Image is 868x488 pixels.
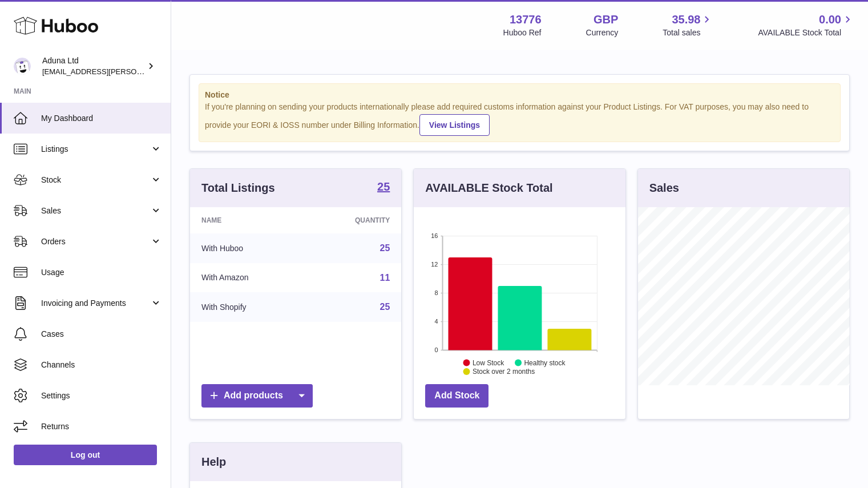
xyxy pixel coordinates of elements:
strong: 25 [377,181,390,192]
a: View Listings [419,114,490,136]
span: Listings [41,144,150,155]
strong: 13776 [510,12,542,27]
span: Invoicing and Payments [41,298,150,309]
span: Cases [41,329,162,340]
a: 25 [380,243,390,253]
span: Usage [41,267,162,278]
strong: Notice [205,90,834,100]
a: 11 [380,273,390,283]
span: AVAILABLE Stock Total [758,27,854,38]
a: 35.98 Total sales [663,12,713,38]
th: Quantity [306,207,402,233]
a: 25 [377,181,390,195]
text: 4 [435,318,438,325]
span: [EMAIL_ADDRESS][PERSON_NAME][PERSON_NAME][DOMAIN_NAME] [42,67,290,76]
span: Stock [41,175,150,185]
td: With Amazon [190,263,306,293]
text: 16 [431,232,438,239]
div: If you're planning on sending your products internationally please add required customs informati... [205,102,834,136]
img: deborahe.kamara@aduna.com [14,58,31,75]
div: Currency [586,27,619,38]
text: 8 [435,289,438,296]
div: Aduna Ltd [42,55,145,77]
span: 0.00 [819,12,841,27]
a: 0.00 AVAILABLE Stock Total [758,12,854,38]
a: Add products [201,384,313,408]
td: With Shopify [190,292,306,322]
a: Log out [14,445,157,465]
text: Low Stock [473,358,504,366]
h3: Total Listings [201,180,275,196]
text: 0 [435,346,438,353]
a: 25 [380,302,390,312]
span: Returns [41,421,162,432]
th: Name [190,207,306,233]
h3: AVAILABLE Stock Total [425,180,552,196]
span: Settings [41,390,162,401]
h3: Help [201,454,226,470]
strong: GBP [594,12,618,27]
td: With Huboo [190,233,306,263]
span: Channels [41,360,162,370]
text: Stock over 2 months [473,368,535,376]
div: Huboo Ref [503,27,542,38]
a: Add Stock [425,384,488,408]
span: Orders [41,236,150,247]
span: My Dashboard [41,113,162,124]
span: Total sales [663,27,713,38]
h3: Sales [649,180,679,196]
text: Healthy stock [524,358,566,366]
text: 12 [431,261,438,268]
span: 35.98 [672,12,700,27]
span: Sales [41,205,150,216]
